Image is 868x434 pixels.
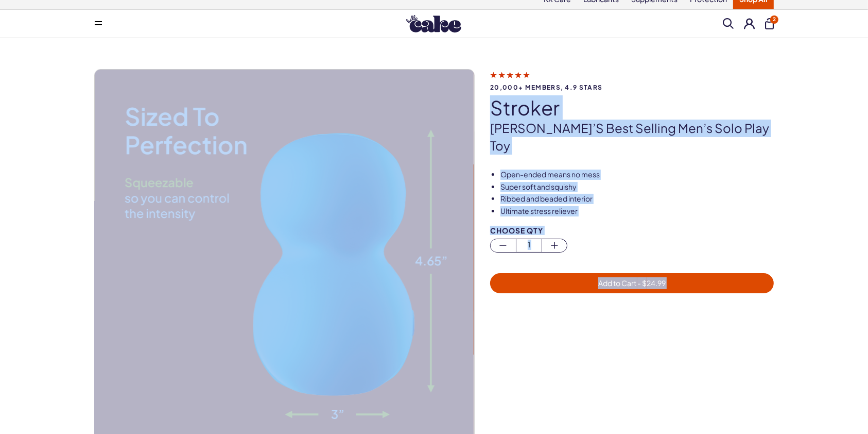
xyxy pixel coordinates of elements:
[490,273,774,293] button: Add to Cart - $24.99
[406,15,461,32] img: Hello Cake
[770,15,778,24] span: 2
[516,239,542,251] span: 1
[490,120,774,154] p: [PERSON_NAME]’s best selling men’s solo play toy
[500,170,774,180] li: Open-ended means no mess
[500,182,774,192] li: Super soft and squishy
[490,84,774,91] span: 20,000+ members, 4.9 stars
[500,194,774,204] li: Ribbed and beaded interior
[490,97,774,119] h1: stroker
[490,227,774,235] div: Choose Qty
[490,70,774,91] a: 20,000+ members, 4.9 stars
[636,278,666,288] span: - $ 24.99
[500,206,774,216] li: Ultimate stress reliever
[598,278,666,288] span: Add to Cart
[765,18,774,29] button: 2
